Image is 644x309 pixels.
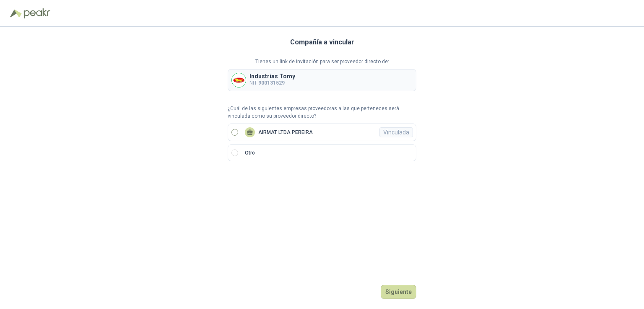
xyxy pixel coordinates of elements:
p: Tienes un link de invitación para ser proveedor directo de: [228,58,416,66]
p: Industrias Tomy [249,73,295,79]
img: Peakr [23,8,50,18]
b: 900131529 [258,80,285,86]
img: Logo [10,9,22,18]
img: Company Logo [232,73,246,87]
p: Otro [245,149,255,157]
h3: Compañía a vincular [290,37,354,48]
div: Vinculada [379,127,413,137]
p: ¿Cuál de las siguientes empresas proveedoras a las que perteneces será vinculada como su proveedo... [228,105,416,121]
p: NIT [249,79,295,87]
p: AIRMAT LTDA PEREIRA [258,130,313,135]
button: Siguiente [381,285,416,299]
